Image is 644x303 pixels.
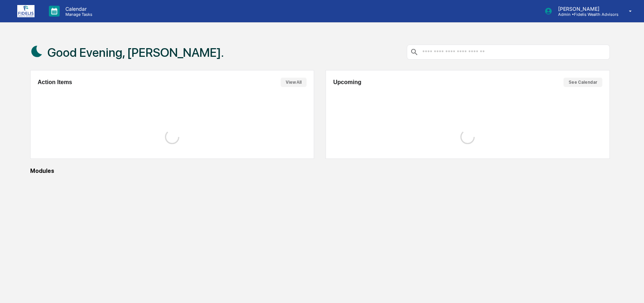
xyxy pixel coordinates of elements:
[333,79,361,86] h2: Upcoming
[563,78,602,87] button: See Calendar
[552,6,618,12] p: [PERSON_NAME]
[17,5,34,17] img: logo
[47,45,224,60] h1: Good Evening, [PERSON_NAME].
[60,6,96,12] p: Calendar
[60,12,96,17] p: Manage Tasks
[281,78,307,87] button: View All
[30,167,610,174] div: Modules
[38,79,72,86] h2: Action Items
[552,12,618,17] p: Admin • Fidelis Wealth Advisors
